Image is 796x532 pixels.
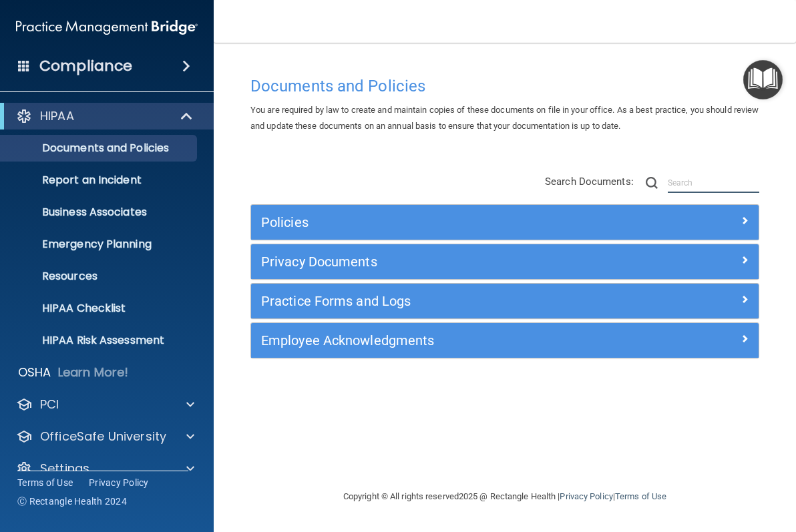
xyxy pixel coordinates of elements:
[560,491,612,501] a: Privacy Policy
[17,495,127,508] span: Ⓒ Rectangle Health 2024
[545,176,634,188] span: Search Documents:
[40,429,166,445] p: OfficeSafe University
[9,174,191,187] p: Report an Incident
[261,294,622,308] h5: Practice Forms and Logs
[261,333,622,348] h5: Employee Acknowledgments
[40,461,89,477] p: Settings
[261,212,749,233] a: Policies
[261,254,622,269] h5: Privacy Documents
[89,476,149,489] a: Privacy Policy
[261,290,749,312] a: Practice Forms and Logs
[9,238,191,251] p: Emergency Planning
[743,60,783,99] button: Open Resource Center
[16,461,194,477] a: Settings
[261,475,749,518] div: Copyright © All rights reserved 2025 @ Rectangle Health | |
[9,334,191,347] p: HIPAA Risk Assessment
[261,330,749,351] a: Employee Acknowledgments
[16,14,198,41] img: PMB logo
[565,437,780,491] iframe: Drift Widget Chat Controller
[250,105,759,131] span: You are required by law to create and maintain copies of these documents on file in your office. ...
[9,302,191,315] p: HIPAA Checklist
[16,108,194,124] a: HIPAA
[17,476,73,489] a: Terms of Use
[9,142,191,155] p: Documents and Policies
[261,215,622,230] h5: Policies
[9,270,191,283] p: Resources
[668,173,759,193] input: Search
[9,206,191,219] p: Business Associates
[261,251,749,272] a: Privacy Documents
[18,364,51,380] p: OSHA
[16,429,194,445] a: OfficeSafe University
[58,364,129,380] p: Learn More!
[250,77,759,95] h4: Documents and Policies
[615,491,666,501] a: Terms of Use
[40,396,59,413] p: PCI
[39,57,132,75] h4: Compliance
[646,177,658,189] img: ic-search.3b580494.png
[40,108,74,124] p: HIPAA
[16,396,194,413] a: PCI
